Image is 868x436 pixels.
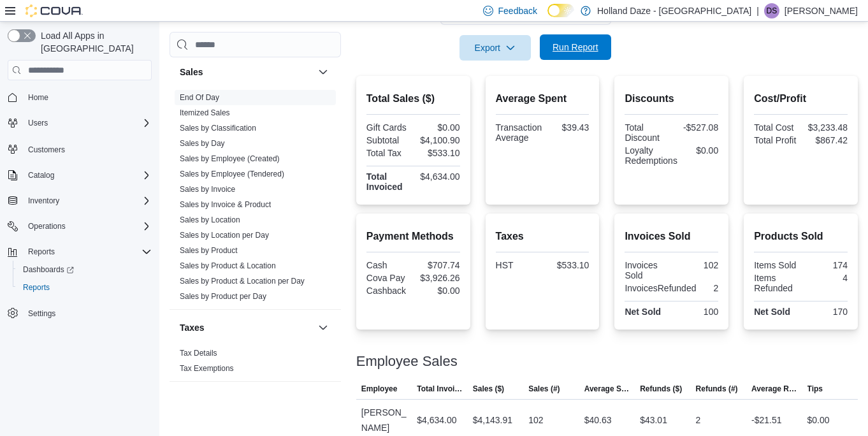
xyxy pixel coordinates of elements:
a: Sales by Invoice & Product [180,200,271,209]
div: 2 [701,283,718,293]
a: Sales by Product [180,246,238,255]
span: Tips [807,384,823,394]
a: Sales by Product & Location [180,261,276,270]
div: $867.42 [804,135,848,145]
button: Home [3,88,157,106]
a: Home [23,90,54,105]
a: Dashboards [18,262,79,277]
span: Home [28,92,48,103]
span: Export [467,35,523,61]
span: Home [23,89,152,105]
div: 102 [674,260,718,270]
div: Total Discount [625,122,669,143]
span: Refunds ($) [640,384,682,394]
span: Employee [361,384,398,394]
h2: Average Spent [496,91,590,106]
button: Catalog [3,166,157,184]
span: Average Refund [751,384,797,394]
div: $4,100.90 [416,135,459,145]
div: 100 [674,307,718,317]
a: Sales by Product & Location per Day [180,277,305,286]
button: Users [3,114,157,132]
span: Sales (#) [528,384,560,394]
h3: Sales [180,66,203,78]
span: Sales by Employee (Tendered) [180,169,284,179]
span: Sales by Product [180,245,238,256]
div: $40.63 [584,412,612,428]
strong: Total Invoiced [366,171,403,192]
span: Users [28,118,48,128]
button: Taxes [180,321,313,334]
div: -$527.08 [674,122,718,133]
div: Cash [366,260,410,270]
span: Sales by Classification [180,123,256,133]
a: Sales by Employee (Tendered) [180,170,284,178]
div: Items Sold [754,260,798,270]
span: Refunds (#) [696,384,738,394]
div: $0.00 [416,286,459,296]
div: InvoicesRefunded [625,283,696,293]
div: $0.00 [807,412,830,428]
button: Inventory [3,192,157,210]
strong: Net Sold [625,307,661,317]
a: Sales by Classification [180,124,256,133]
div: Loyalty Redemptions [625,145,677,166]
button: Inventory [23,193,64,208]
span: Dashboards [23,265,74,275]
div: 170 [804,307,848,317]
button: Taxes [315,320,331,335]
div: $4,143.91 [473,412,512,428]
div: Items Refunded [754,273,798,293]
div: $43.01 [640,412,667,428]
h2: Products Sold [754,229,848,244]
h2: Cost/Profit [754,91,848,106]
button: Operations [3,217,157,235]
a: Dashboards [13,261,157,279]
span: Sales by Invoice [180,184,235,194]
span: Catalog [23,168,152,183]
div: $4,634.00 [417,412,456,428]
a: Sales by Employee (Created) [180,154,280,163]
h2: Invoices Sold [625,229,718,244]
button: Reports [23,244,60,259]
div: 2 [696,412,701,428]
span: Users [23,115,152,131]
span: Sales by Employee (Created) [180,154,280,164]
h3: Employee Sales [356,354,458,369]
div: $0.00 [416,122,459,133]
span: Sales by Invoice & Product [180,200,271,210]
a: Reports [18,280,55,295]
span: Customers [28,145,65,155]
span: Settings [23,305,152,321]
a: End Of Day [180,93,219,102]
span: Sales ($) [473,384,504,394]
div: Transaction Average [496,122,542,143]
a: Sales by Invoice [180,185,235,194]
div: Total Profit [754,135,798,145]
strong: Net Sold [754,307,790,317]
p: [PERSON_NAME] [785,3,858,18]
div: Subtotal [366,135,410,145]
span: Load All Apps in [GEOGRAPHIC_DATA] [36,29,152,55]
span: Sales by Location [180,215,240,225]
span: Dark Mode [547,17,548,18]
span: Operations [23,219,152,234]
a: Customers [23,142,70,157]
a: Itemized Sales [180,108,230,117]
span: Reports [23,244,152,259]
div: Sales [170,90,341,309]
a: Sales by Location [180,215,240,224]
button: Sales [180,66,313,78]
p: | [756,3,759,18]
div: $3,926.26 [416,273,459,283]
div: 174 [804,260,848,270]
button: Reports [13,279,157,296]
img: Cova [25,4,83,17]
div: Cova Pay [366,273,410,283]
div: $533.10 [416,148,459,158]
h2: Taxes [496,229,590,244]
div: -$21.51 [751,412,781,428]
div: Cashback [366,286,410,296]
span: Feedback [498,4,537,17]
span: Inventory [28,196,59,206]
